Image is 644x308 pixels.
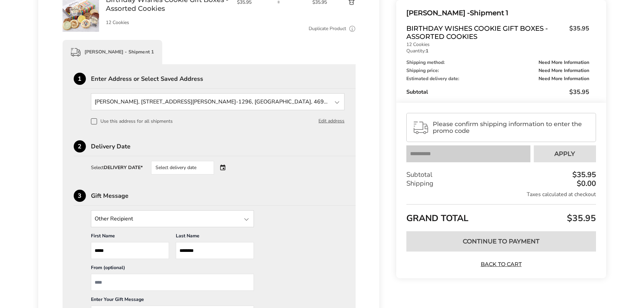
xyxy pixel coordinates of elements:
[91,118,173,124] label: Use this address for all shipments
[406,7,589,19] div: Shipment 1
[406,231,596,252] button: Continue to Payment
[406,204,596,226] div: GRAND TOTAL
[406,9,470,17] span: [PERSON_NAME] -
[406,42,589,47] p: 12 Cookies
[91,242,169,259] input: First Name
[406,191,596,198] div: Taxes calculated at checkout
[106,20,230,25] p: 12 Cookies
[91,76,356,82] div: Enter Address or Select Saved Address
[406,179,596,188] div: Shipping
[176,242,254,259] input: Last Name
[91,165,143,170] div: Select
[309,25,346,32] a: Duplicate Product
[566,24,589,39] span: $35.95
[406,170,596,179] div: Subtotal
[151,161,214,174] div: Select delivery date
[74,190,86,202] div: 3
[91,143,356,149] div: Delivery Date
[406,24,589,41] a: Birthday Wishes Cookie Gift Boxes - Assorted Cookies$35.95
[91,264,254,274] div: From (optional)
[74,73,86,85] div: 1
[63,40,163,64] div: [PERSON_NAME] - Shipment 1
[554,151,575,157] span: Apply
[91,210,254,227] input: State
[318,117,344,125] button: Edit address
[477,261,525,268] a: Back to Cart
[539,76,589,81] span: Need More Information
[539,68,589,73] span: Need More Information
[91,93,345,110] input: State
[539,60,589,65] span: Need More Information
[406,60,589,65] div: Shipping method:
[91,193,356,199] div: Gift Message
[534,145,596,162] button: Apply
[91,274,254,291] input: From
[91,233,169,242] div: First Name
[406,76,589,81] div: Estimated delivery date:
[426,48,428,54] strong: 1
[565,212,596,224] span: $35.95
[571,171,596,179] div: $35.95
[406,68,589,73] div: Shipping price:
[433,121,590,134] span: Please confirm shipping information to enter the promo code
[74,140,86,152] div: 2
[406,49,589,53] p: Quantity:
[104,164,143,171] strong: DELIVERY DATE*
[406,88,589,96] div: Subtotal
[91,296,254,306] div: Enter Your Gift Message
[569,88,589,96] span: $35.95
[406,24,566,41] span: Birthday Wishes Cookie Gift Boxes - Assorted Cookies
[176,233,254,242] div: Last Name
[575,180,596,187] div: $0.00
